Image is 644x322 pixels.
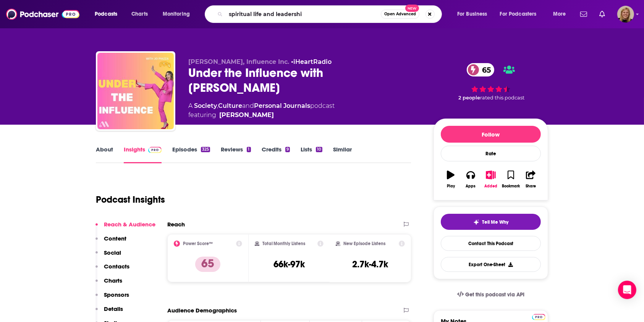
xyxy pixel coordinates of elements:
button: open menu [548,8,576,20]
div: A podcast [188,101,335,120]
a: Pro website [532,313,545,320]
span: • [291,58,332,65]
span: Logged in as avansolkema [617,6,634,23]
span: Monitoring [163,9,190,20]
button: Sponsors [95,291,129,305]
span: New [405,5,419,12]
button: open menu [89,8,127,20]
h3: 2.7k-4.7k [353,259,388,270]
div: Apps [466,184,476,189]
img: User Profile [617,6,634,23]
h2: Reach [167,221,185,228]
span: Charts [131,9,148,20]
span: [PERSON_NAME], Influence Inc. [188,58,289,65]
span: Open Advanced [384,12,416,16]
button: Social [95,249,121,263]
div: 325 [201,147,210,152]
span: and [242,102,254,109]
a: Reviews1 [221,146,251,163]
div: 9 [285,147,290,152]
h2: New Episode Listens [343,241,385,246]
a: Society [194,102,217,109]
div: 65 2 peoplerated this podcast [434,58,548,106]
button: open menu [452,8,497,20]
span: rated this podcast [480,95,524,101]
p: Sponsors [104,291,129,298]
span: 2 people [458,95,480,101]
button: Content [95,235,126,249]
h2: Power Score™ [183,241,213,246]
button: Contacts [95,263,129,277]
img: Podchaser Pro [148,147,162,153]
a: Similar [333,146,352,163]
div: 1 [247,147,251,152]
span: More [553,9,566,20]
button: Bookmark [501,166,521,193]
p: Content [104,235,126,242]
a: About [96,146,113,163]
button: open menu [157,8,200,20]
div: Share [526,184,536,189]
a: 65 [467,63,495,76]
p: Details [104,305,123,312]
div: Bookmark [502,184,520,189]
p: Charts [104,277,122,284]
a: Get this podcast via API [451,285,531,304]
p: Contacts [104,263,129,270]
a: Jo Piazza [219,111,274,120]
button: Added [481,166,501,193]
a: Episodes325 [172,146,210,163]
img: Podchaser - Follow, Share and Rate Podcasts [6,7,79,21]
button: tell me why sparkleTell Me Why [441,214,541,230]
button: open menu [495,8,548,20]
a: InsightsPodchaser Pro [124,146,162,163]
button: Apps [461,166,481,193]
h1: Podcast Insights [96,194,165,205]
a: iHeartRadio [293,58,332,65]
a: Charts [126,8,152,20]
img: Under the Influence with Jo Piazza [97,53,174,129]
span: Get this podcast via API [465,291,524,298]
span: For Business [457,9,487,20]
span: Podcasts [95,9,117,20]
button: Details [95,305,123,319]
a: Show notifications dropdown [596,8,608,21]
div: Open Intercom Messenger [618,281,636,299]
span: Tell Me Why [482,219,509,225]
div: Search podcasts, credits, & more... [212,5,449,23]
p: Reach & Audience [104,221,155,228]
h2: Audience Demographics [167,307,237,314]
button: Reach & Audience [95,221,155,235]
p: Social [104,249,121,256]
button: Share [521,166,541,193]
a: Lists10 [301,146,322,163]
p: 65 [195,257,220,272]
a: Personal Journals [254,102,310,109]
button: Play [441,166,461,193]
div: Added [484,184,497,189]
span: 65 [474,63,495,76]
div: Play [447,184,455,189]
button: Charts [95,277,122,291]
input: Search podcasts, credits, & more... [226,8,381,20]
div: 10 [316,147,322,152]
button: Open AdvancedNew [381,10,419,19]
img: Podchaser Pro [532,314,545,320]
div: Rate [441,146,541,161]
a: Contact This Podcast [441,236,541,251]
a: Show notifications dropdown [577,8,590,21]
h3: 66k-97k [273,259,305,270]
button: Export One-Sheet [441,257,541,272]
h2: Total Monthly Listens [262,241,306,246]
span: For Podcasters [500,9,537,20]
span: featuring [188,111,335,120]
a: Culture [218,102,242,109]
img: tell me why sparkle [473,219,479,225]
span: , [217,102,218,109]
button: Follow [441,126,541,143]
a: Credits9 [262,146,290,163]
button: Show profile menu [617,6,634,23]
